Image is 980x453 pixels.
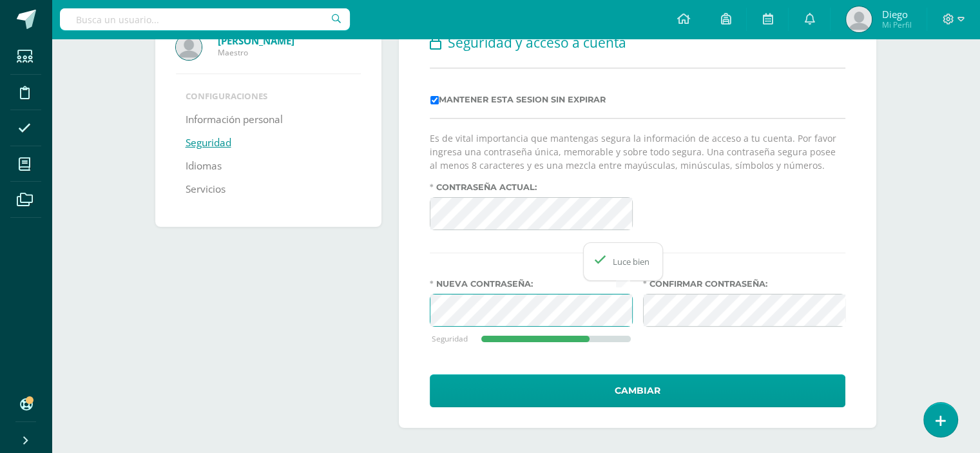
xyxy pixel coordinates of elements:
[218,47,361,58] span: Maestro
[186,155,222,178] a: Idiomas
[218,34,361,47] a: [PERSON_NAME]
[186,131,231,155] a: Seguridad
[430,131,845,172] p: Es de vital importancia que mantengas segura la información de acceso a tu cuenta. Por favor ingr...
[218,34,294,47] strong: [PERSON_NAME]
[430,182,633,192] label: Contraseña actual:
[432,333,481,343] div: Seguridad
[176,34,202,60] img: Profile picture of Diego Martinez
[448,34,626,52] span: Seguridad y acceso a cuenta
[613,256,649,267] div: Luce bien
[430,96,439,104] input: Mantener esta sesion sin expirar
[881,8,911,21] span: Diego
[186,90,351,102] li: Configuraciones
[430,279,633,289] label: Nueva contraseña:
[186,108,283,131] a: Información personal
[643,279,846,289] label: Confirmar contraseña:
[430,95,606,104] label: Mantener esta sesion sin expirar
[881,19,911,30] span: Mi Perfil
[430,374,845,407] button: Cambiar
[60,8,350,30] input: Busca un usuario...
[846,6,872,32] img: e1ecaa63abbcd92f15e98e258f47b918.png
[186,178,226,201] a: Servicios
